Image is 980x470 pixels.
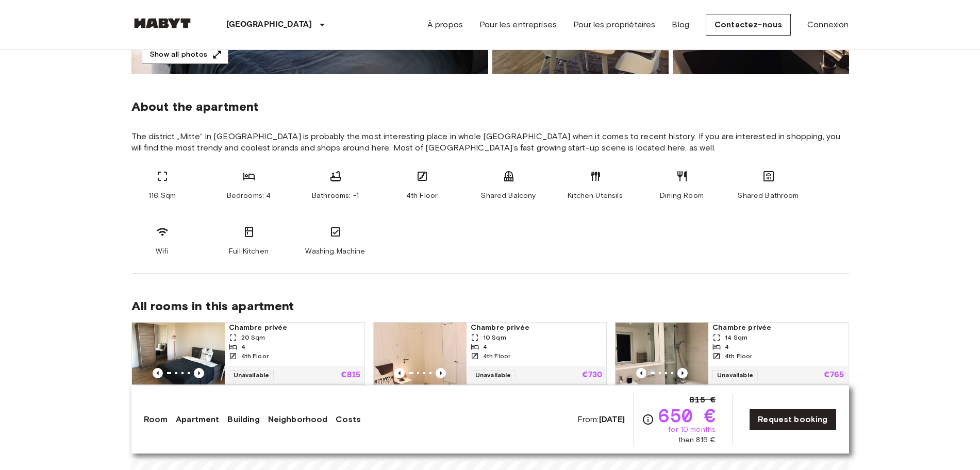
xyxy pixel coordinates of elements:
button: Previous image [394,368,405,378]
p: €815 [341,371,360,379]
span: 4th Floor [406,191,438,201]
p: €730 [582,371,603,379]
a: Apartment [176,413,219,426]
a: Marketing picture of unit DE-01-002-004-01HFPrevious imagePrevious imageChambre privée14 Sqm44th ... [615,322,849,385]
span: All rooms in this apartment [131,298,849,314]
span: Dining Room [660,191,704,201]
a: Marketing picture of unit DE-01-002-004-02HFPrevious imagePrevious imageChambre privée10 Sqm44th ... [373,322,607,385]
p: €765 [824,371,844,379]
span: 815 € [689,394,716,406]
button: Previous image [436,368,446,378]
span: Shared Balcony [481,191,536,201]
span: Chambre privée [471,323,602,333]
span: About the apartment [131,99,259,114]
a: Neighborhood [268,413,328,426]
span: for 10 months [668,425,716,435]
span: The district „Mitte“ in [GEOGRAPHIC_DATA] is probably the most interesting place in whole [GEOGRA... [131,131,849,154]
button: Previous image [153,368,163,378]
span: Bathrooms: -1 [312,191,359,201]
a: Room [144,413,168,426]
a: Marketing picture of unit DE-01-002-004-03HFPrevious imagePrevious imageChambre privée20 Sqm44th ... [131,322,365,385]
span: 4th Floor [483,351,510,361]
img: Habyt [131,18,193,28]
a: Contactez-nous [706,14,791,36]
span: Shared Bathroom [738,191,799,201]
a: Costs [336,413,361,426]
button: Previous image [194,368,204,378]
a: À propos [427,19,463,31]
a: Pour les entreprises [479,19,557,31]
span: 4 [241,342,245,351]
span: 4th Floor [725,351,752,361]
a: Connexion [807,19,849,31]
a: Request booking [749,409,836,430]
span: Wifi [156,246,169,257]
span: From: [577,414,625,425]
span: 116 Sqm [148,191,176,201]
svg: Check cost overview for full price breakdown. Please note that discounts apply to new joiners onl... [642,413,654,426]
img: Marketing picture of unit DE-01-002-004-02HF [374,323,467,384]
span: 10 Sqm [483,333,506,342]
span: Unavailable [471,370,516,380]
img: Marketing picture of unit DE-01-002-004-01HF [616,323,708,384]
span: Full Kitchen [229,246,269,257]
button: Previous image [636,368,646,378]
span: 650 € [658,406,716,425]
img: Marketing picture of unit DE-01-002-004-03HF [132,323,225,384]
span: Bedrooms: 4 [227,191,271,201]
span: Chambre privée [229,323,360,333]
span: then 815 € [678,435,716,445]
button: Previous image [677,368,688,378]
span: 4th Floor [241,351,269,361]
span: 20 Sqm [241,333,265,342]
b: [DATE] [599,414,625,424]
span: Washing Machine [305,246,365,257]
span: 4 [725,342,729,351]
a: Blog [672,19,689,31]
span: Unavailable [229,370,274,380]
span: Chambre privée [712,323,844,333]
p: [GEOGRAPHIC_DATA] [226,19,312,31]
span: Kitchen Utensils [568,191,622,201]
span: 14 Sqm [725,333,748,342]
a: Building [227,413,259,426]
button: Show all photos [142,45,228,64]
a: Pour les propriétaires [573,19,655,31]
span: 4 [483,342,487,351]
span: Unavailable [712,370,758,380]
